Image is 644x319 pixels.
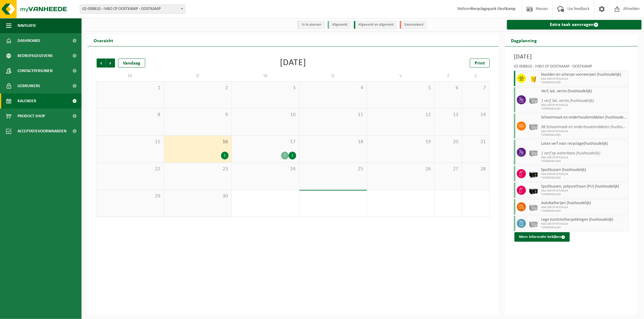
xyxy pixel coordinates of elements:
[541,209,627,213] span: T250002612263
[100,85,161,91] span: 1
[232,71,300,81] td: W
[541,222,627,226] span: KGA Colli CP af 010124
[18,124,66,139] span: Acceptatievoorwaarden
[471,7,516,11] strong: Recyclagepark Oostkamp
[235,139,296,145] span: 17
[541,133,627,137] span: T250002612263
[297,21,325,29] li: In te plannen
[370,166,431,172] span: 26
[235,112,296,118] span: 10
[514,65,629,71] div: 02-008810 - IVBO CP OOSTKAMP - OOSTKAMP
[97,58,106,68] span: Vorige
[18,78,40,93] span: Gebruikers
[300,71,367,81] td: D
[529,74,538,83] img: LP-SB-00050-HPE-22
[97,71,164,81] td: M
[88,34,119,46] h2: Overzicht
[281,152,289,159] div: 7
[529,169,538,178] img: PB-LB-0680-HPE-BK-11
[529,122,538,131] img: PB-LB-0680-HPE-GY-11
[370,112,431,118] span: 12
[167,112,229,118] span: 9
[164,71,232,81] td: D
[303,166,364,172] span: 25
[280,58,306,68] div: [DATE]
[438,85,459,91] span: 6
[465,139,486,145] span: 21
[438,166,459,172] span: 27
[541,168,627,172] span: Spuitbussen (huishoudelijk)
[328,21,351,29] li: Afgewerkt
[529,186,538,195] img: PB-LB-0680-HPE-BK-11
[541,159,627,163] span: T250002612263
[541,217,627,222] span: Lege kunststofverpakkingen (huishoudelijk)
[541,103,627,107] span: KGA Colli CP af 010124
[541,81,627,84] span: T250002612265
[354,21,397,29] li: Afgewerkt en afgemeld
[289,152,296,159] div: 1
[100,112,161,118] span: 8
[167,85,229,91] span: 2
[541,193,627,196] span: T250002612263
[529,95,538,104] img: PB-LB-0680-HPE-GY-11
[367,71,435,81] td: V
[80,5,185,14] span: 02-008810 - IVBO CP OOSTKAMP - OOSTKAMP
[541,115,627,120] span: Schoonmaak en onderhoudsmiddelen (huishoudelijk)
[507,20,642,30] a: Extra taak aanvragen
[106,58,115,68] span: Volgende
[100,193,161,200] span: 29
[541,141,627,146] span: Latex verf voor recyclage(huishoudelijk)
[475,61,485,66] span: Print
[541,151,600,156] i: 1 verf op waterbasis (huishoudelijk)
[18,18,36,33] span: Navigatie
[118,58,145,68] div: Vandaag
[370,139,431,145] span: 19
[541,77,627,81] span: KGA Colli CP af 010124
[541,176,627,180] span: T250002612263
[541,130,627,133] span: KGA Colli CP af 010124
[18,109,45,124] span: Product Shop
[462,71,490,81] td: Z
[438,112,459,118] span: 13
[100,166,161,172] span: 22
[303,85,364,91] span: 4
[438,139,459,145] span: 20
[80,5,185,13] span: 02-008810 - IVBO CP OOSTKAMP - OOSTKAMP
[541,107,627,111] span: T250002612263
[465,166,486,172] span: 28
[541,89,627,94] span: Verf, lak, vernis (huishoudelijk)
[514,52,629,62] h3: [DATE]
[541,184,627,189] span: Spuitbussen, polyurethaan (PU) (huishoudelijk)
[235,166,296,172] span: 24
[303,139,364,145] span: 18
[541,72,627,77] span: Naalden en scherpe voorwerpen (huishoudelijk)
[18,33,40,48] span: Dashboard
[465,112,486,118] span: 14
[18,63,53,78] span: Contactpersonen
[541,206,627,209] span: KGA Colli CP af 010124
[541,125,634,129] i: 98 Schoonmaak en onderhoudsmiddelen (huishoudelijk)
[541,201,627,206] span: Autobatterijen (huishoudelijk)
[529,219,538,228] img: PB-LB-0680-HPE-GY-11
[541,156,627,159] span: KGA Colli CP af 010124
[100,139,161,145] span: 15
[541,189,627,193] span: KGA Colli CP af 010124
[167,166,229,172] span: 23
[541,99,594,103] i: 1 verf, lak, vernis (huishoudelijk)
[18,48,53,63] span: Bedrijfsgegevens
[470,58,490,68] a: Print
[529,202,538,211] img: PB-LB-0680-HPE-GY-11
[435,71,462,81] td: Z
[167,139,229,145] span: 16
[505,34,543,46] h2: Dagplanning
[514,232,570,242] button: Meer informatie bekijken
[221,152,229,159] div: 1
[400,21,427,29] li: Geannuleerd
[303,112,364,118] span: 11
[465,85,486,91] span: 7
[18,93,36,109] span: Kalender
[235,85,296,91] span: 3
[541,226,627,229] span: T250002612263
[529,148,538,157] img: PB-LB-0680-HPE-GY-11
[541,172,627,176] span: KGA Colli CP af 010124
